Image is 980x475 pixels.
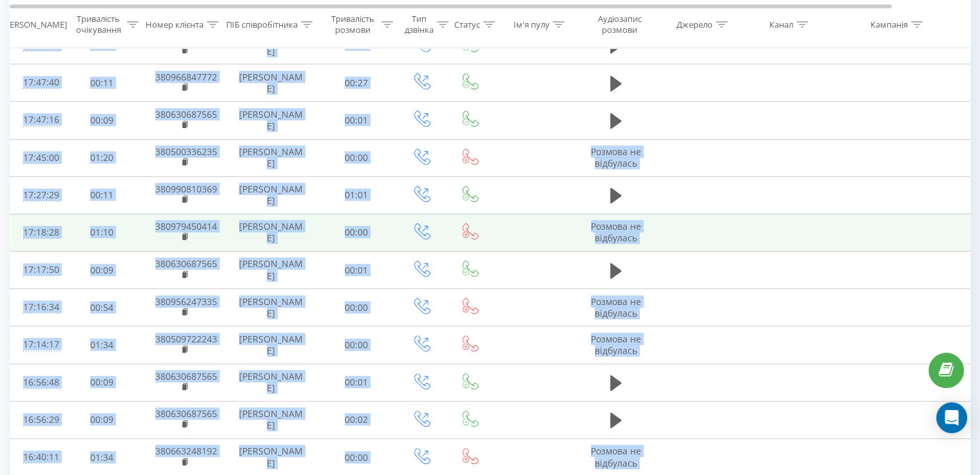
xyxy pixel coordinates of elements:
td: 00:54 [62,289,142,326]
td: 00:01 [316,364,397,401]
td: [PERSON_NAME] [226,252,316,289]
td: 00:00 [316,214,397,251]
td: 01:01 [316,176,397,214]
div: Джерело [677,19,713,30]
td: [PERSON_NAME] [226,176,316,214]
span: Розмова не відбулась [591,145,641,169]
div: Кампанія [870,19,908,30]
td: 00:11 [62,64,142,102]
div: Тривалість розмови [327,14,378,35]
div: Ім'я пулу [514,19,550,30]
td: 00:01 [316,102,397,139]
td: [PERSON_NAME] [226,139,316,176]
div: 17:18:28 [23,220,49,245]
div: 17:17:50 [23,257,49,283]
div: 16:56:48 [23,370,49,395]
div: 17:47:40 [23,70,49,95]
span: Розмова не відбулась [591,333,641,357]
a: 380663248192 [155,445,217,457]
div: Тривалість очікування [73,14,124,35]
a: 380966847772 [155,71,217,83]
td: 00:27 [316,64,397,102]
td: 00:00 [316,326,397,364]
td: 01:20 [62,139,142,176]
div: Статус [454,19,480,30]
td: 01:34 [62,326,142,364]
td: 00:09 [62,252,142,289]
td: 00:02 [316,401,397,438]
td: 00:09 [62,102,142,139]
td: [PERSON_NAME] [226,289,316,326]
td: [PERSON_NAME] [226,401,316,438]
td: 01:10 [62,214,142,251]
a: 380630687565 [155,407,217,420]
td: 00:09 [62,364,142,401]
div: 16:40:11 [23,445,49,470]
div: 17:27:29 [23,183,49,208]
a: 380979450414 [155,220,217,232]
td: 00:01 [316,252,397,289]
td: [PERSON_NAME] [226,64,316,102]
div: 17:45:00 [23,145,49,171]
a: 380630687565 [155,257,217,270]
div: Канал [769,19,793,30]
span: Розмова не відбулась [591,445,641,469]
span: Розмова не відбулась [591,295,641,319]
div: Аудіозапис розмови [588,14,651,35]
a: 380630687565 [155,370,217,382]
div: 17:16:34 [23,295,49,320]
div: Тип дзвінка [405,14,434,35]
a: 380956247335 [155,295,217,308]
div: [PERSON_NAME] [2,19,67,30]
a: 380509722243 [155,333,217,345]
a: 380990810369 [155,183,217,195]
div: 16:56:29 [23,407,49,433]
td: [PERSON_NAME] [226,364,316,401]
a: 380500336235 [155,145,217,158]
a: 380630687565 [155,108,217,120]
td: [PERSON_NAME] [226,326,316,364]
td: [PERSON_NAME] [226,102,316,139]
td: [PERSON_NAME] [226,214,316,251]
td: 00:09 [62,401,142,438]
div: Open Intercom Messenger [936,402,967,433]
div: ПІБ співробітника [226,19,298,30]
div: 17:47:16 [23,107,49,133]
td: 00:00 [316,139,397,176]
span: Розмова не відбулась [591,220,641,244]
td: 00:00 [316,289,397,326]
td: 00:11 [62,176,142,214]
div: 17:14:17 [23,332,49,357]
div: Номер клієнта [146,19,204,30]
